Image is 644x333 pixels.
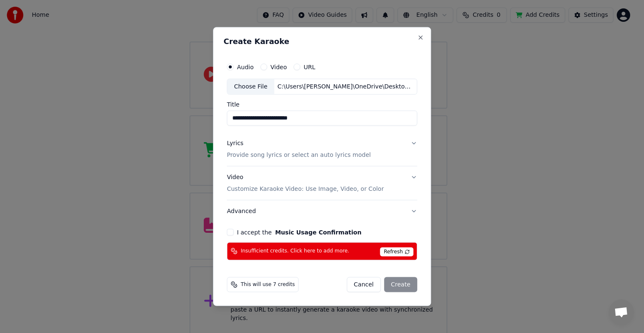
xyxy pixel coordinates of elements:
[275,229,361,235] button: I accept the
[304,64,315,70] label: URL
[274,83,417,91] div: C:\Users\[PERSON_NAME]\OneDrive\Desktop\Dum Dum Dum Dooreyetho MP3.mp3
[347,277,381,292] button: Cancel
[227,133,417,166] button: LyricsProvide song lyrics or select an auto lyrics model
[241,248,349,255] span: Insufficient credits. Click here to add more.
[227,200,417,222] button: Advanced
[227,166,417,200] button: VideoCustomize Karaoke Video: Use Image, Video, or Color
[227,139,243,148] div: Lyrics
[270,64,287,70] label: Video
[223,38,421,45] h2: Create Karaoke
[227,173,384,193] div: Video
[227,79,274,94] div: Choose File
[227,151,371,159] p: Provide song lyrics or select an auto lyrics model
[241,281,295,288] span: This will use 7 credits
[380,247,413,256] span: Refresh
[237,229,361,235] label: I accept the
[237,64,254,70] label: Audio
[227,101,417,107] label: Title
[227,185,384,193] p: Customize Karaoke Video: Use Image, Video, or Color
